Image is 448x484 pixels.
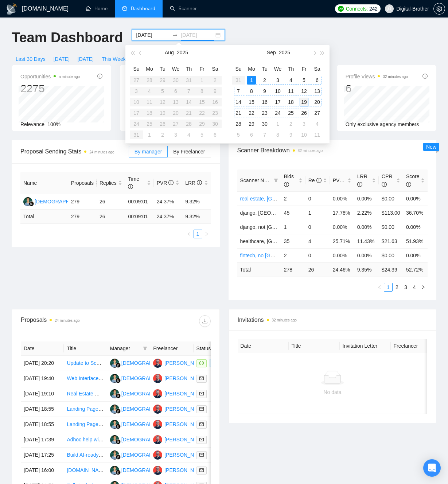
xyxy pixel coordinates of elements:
span: Time [128,176,139,190]
a: Landing Page/Web development Expert [67,421,157,427]
a: OS[PERSON_NAME] [153,360,206,366]
span: Scanner Breakdown [237,146,428,155]
img: upwork-logo.png [338,6,344,12]
a: searchScanner [170,5,197,12]
span: mail [199,468,204,472]
td: 2025-09-05 [297,75,311,86]
a: OS[PERSON_NAME] [153,467,206,473]
div: 22 [247,109,256,117]
a: setting [433,6,445,12]
td: 26 [97,194,125,210]
img: gigradar-bm.png [116,393,121,398]
span: left [187,232,191,236]
li: 1 [194,230,202,238]
span: LRR [185,180,202,186]
button: [DATE] [74,53,98,65]
div: [PERSON_NAME] [164,374,206,382]
button: Sep [267,45,276,60]
td: 2025-09-04 [284,75,297,86]
td: 2025-09-25 [284,108,297,118]
td: 2025-09-17 [271,97,284,108]
a: 2 [393,283,401,291]
span: info-circle [97,74,102,79]
td: 2025-09-13 [311,86,324,97]
li: 3 [401,283,410,292]
span: Replies [100,179,117,187]
a: II[DEMOGRAPHIC_DATA][PERSON_NAME] [110,436,221,442]
a: fintech, no [GEOGRAPHIC_DATA] [240,253,318,258]
td: 24.37% [154,194,182,210]
div: 3 [171,130,180,139]
img: II [110,405,119,414]
div: [DEMOGRAPHIC_DATA][PERSON_NAME] [121,466,221,474]
td: 2025-09-06 [311,75,324,86]
td: 2025-09-01 [245,75,258,86]
span: mail [199,437,204,442]
a: 3 [402,283,410,291]
td: 2025-09-30 [258,118,271,129]
h1: Team Dashboard [12,29,123,46]
td: 2025-09-03 [169,129,182,140]
td: 2025-10-07 [258,129,271,140]
div: 2 [260,76,269,85]
div: 23 [260,109,269,117]
td: 9.32% [182,194,211,210]
div: 9 [287,130,295,139]
td: 2025-09-29 [245,118,258,129]
div: [DEMOGRAPHIC_DATA][PERSON_NAME] [121,390,221,398]
td: 2025-10-09 [284,129,297,140]
th: Fr [297,63,311,75]
time: 32 minutes ago [383,75,408,79]
div: [PERSON_NAME] [164,405,206,413]
a: II[DEMOGRAPHIC_DATA][PERSON_NAME] [110,406,221,411]
span: Re [308,177,322,183]
div: 5 [234,130,243,139]
td: 2025-09-05 [195,129,209,140]
td: 45 [281,206,305,220]
span: filter [274,178,278,183]
button: download [199,315,211,327]
div: 19 [300,98,308,106]
a: OS[PERSON_NAME] [153,421,206,427]
div: 30 [260,120,269,128]
img: II [110,435,119,444]
div: 8 [247,87,256,95]
img: II [110,374,119,383]
div: [PERSON_NAME] [164,390,206,398]
td: 279 [68,194,97,210]
img: II [23,197,32,206]
td: 2025-09-24 [271,108,284,118]
td: Total [20,210,68,224]
div: 1 [247,76,256,85]
div: 24 [273,109,282,117]
div: 4 [313,120,322,128]
a: II[DEMOGRAPHIC_DATA][PERSON_NAME] [110,390,221,396]
td: 2025-10-01 [271,118,284,129]
div: 11 [313,130,322,139]
span: filter [143,346,147,351]
td: 2025-09-15 [245,97,258,108]
div: 13 [313,87,322,95]
img: II [110,466,119,475]
div: 20 [313,98,322,106]
a: Adhoc help with [PERSON_NAME] [67,437,146,442]
button: right [419,283,428,292]
th: Replies [97,172,125,194]
div: 7 [234,87,243,95]
a: OS[PERSON_NAME] [153,436,206,442]
div: 8 [273,130,282,139]
span: 100% [47,121,61,127]
div: 26 [300,109,308,117]
td: 2025-10-08 [271,129,284,140]
div: 25 [287,109,295,117]
th: Fr [195,63,209,75]
td: 00:09:01 [125,194,153,210]
span: right [421,285,425,289]
span: Relevance [20,121,44,127]
td: 2025-10-03 [297,118,311,129]
img: gigradar-bm.png [116,470,121,475]
td: 2025-09-08 [245,86,258,97]
img: gigradar-bm.png [116,439,121,444]
span: Proposal Sending Stats [20,147,129,156]
td: 279 [68,210,97,224]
